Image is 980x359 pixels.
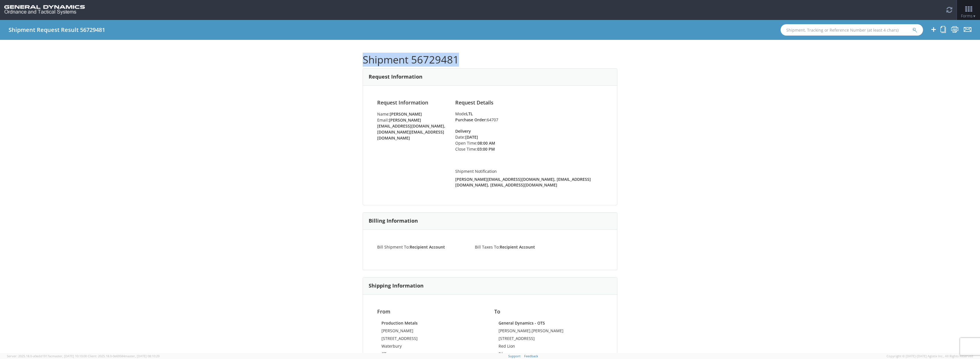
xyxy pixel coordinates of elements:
[381,336,481,343] td: [STREET_ADDRESS]
[524,354,538,358] a: Feedback
[410,244,445,250] strong: Recipient Account
[7,354,87,358] span: Server: 2025.18.0-a0edd1917ac
[4,5,85,15] img: gd-ots-0c3321f2eb4c994f95cb.png
[781,24,923,36] input: Shipment, Tracking or Reference Number (at least 4 chars)
[455,117,603,123] li: 64707
[466,111,473,116] strong: LTL
[961,13,976,19] span: Forms
[455,117,487,122] strong: Purchase Order:
[455,100,603,106] h4: Request Details
[477,146,495,152] strong: 03:00 PM
[377,309,486,315] h4: From
[369,218,418,224] h3: Billing Information
[499,320,545,326] strong: General Dynamics - OTS
[499,328,599,336] td: [PERSON_NAME].[PERSON_NAME]
[508,354,520,358] a: Support
[471,244,568,250] li: Bill Taxes To:
[455,134,513,140] li: Date:
[499,343,599,351] td: Red Lion
[973,14,976,19] span: ▼
[381,343,481,351] td: Waterbury
[381,351,481,359] td: CT
[499,351,599,359] td: PA
[377,111,447,117] li: Name:
[369,74,422,80] h3: Request Information
[455,128,471,134] strong: Delivery
[455,140,513,146] li: Open Time:
[125,354,160,358] span: master, [DATE] 08:10:29
[9,27,105,33] h4: Shipment Request Result 56729481
[455,111,603,117] div: Mode
[500,244,535,250] strong: Recipient Account
[494,309,603,315] h4: To
[52,354,87,358] span: master, [DATE] 10:10:00
[381,328,481,336] td: [PERSON_NAME]
[477,140,495,146] strong: 08:00 AM
[455,169,603,173] h5: Shipment Notification
[363,54,617,65] h1: Shipment 56729481
[887,354,973,358] span: Copyright © [DATE]-[DATE] Agistix Inc., All Rights Reserved
[377,117,445,141] strong: [PERSON_NAME][EMAIL_ADDRESS][DOMAIN_NAME], [DOMAIN_NAME][EMAIL_ADDRESS][DOMAIN_NAME]
[377,100,447,106] h4: Request Information
[390,111,422,117] strong: [PERSON_NAME]
[465,134,478,140] strong: [DATE]
[455,177,591,188] strong: [PERSON_NAME][EMAIL_ADDRESS][DOMAIN_NAME], [EMAIL_ADDRESS][DOMAIN_NAME], [EMAIL_ADDRESS][DOMAIN_N...
[455,146,513,152] li: Close Time:
[377,117,447,141] li: Email:
[373,244,471,250] li: Bill Shipment To:
[499,336,599,343] td: [STREET_ADDRESS]
[381,320,418,326] strong: Production Metals
[369,283,424,289] h3: Shipping Information
[88,354,160,358] span: Client: 2025.18.0-0e69584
